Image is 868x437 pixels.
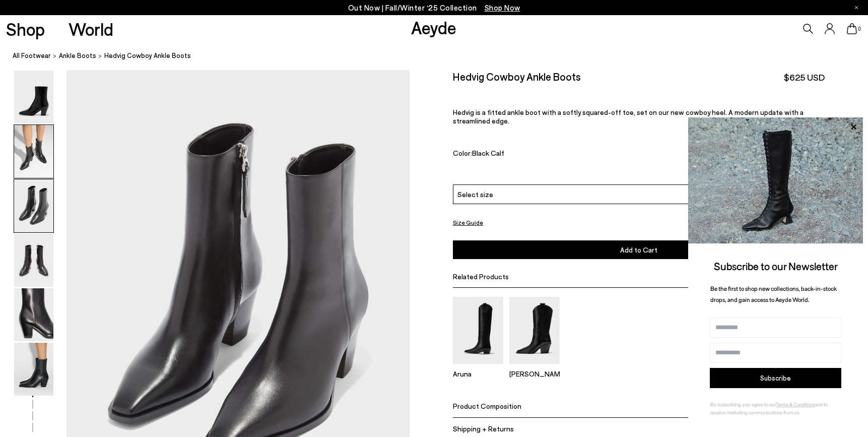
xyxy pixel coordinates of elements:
a: Aruna Leather Knee-High Cowboy Boots Aruna [453,357,503,378]
a: 0 [847,23,857,34]
img: Hedvig Cowboy Ankle Boots - Image 2 [14,125,53,178]
button: Subscribe [710,368,841,388]
a: Ariel Cowboy Boots [PERSON_NAME] [509,357,560,378]
p: [PERSON_NAME] [509,369,560,378]
nav: breadcrumb [13,42,868,70]
span: Select size [457,189,493,200]
span: $625 USD [784,71,825,84]
img: Aruna Leather Knee-High Cowboy Boots [453,297,503,364]
a: World [69,20,113,38]
button: Size Guide [453,216,483,228]
span: ankle boots [59,51,96,59]
p: Aruna [453,369,503,378]
span: Related Products [453,272,509,281]
img: Hedvig Cowboy Ankle Boots - Image 3 [14,179,53,232]
img: Hedvig Cowboy Ankle Boots - Image 4 [14,234,53,287]
span: Hedvig Cowboy Ankle Boots [104,50,191,61]
span: Product Composition [453,402,521,410]
span: Black Calf [472,149,504,157]
p: Out Now | Fall/Winter ‘25 Collection [348,2,520,14]
span: Navigate to /collections/new-in [485,3,520,12]
span: By subscribing, you agree to our [710,401,776,407]
span: Subscribe to our Newsletter [714,260,838,272]
h2: Hedvig Cowboy Ankle Boots [453,70,581,83]
span: Be the first to shop new collections, back-in-stock drops, and gain access to Aeyde World. [710,285,837,303]
span: Add to Cart [620,245,657,254]
span: 0 [857,26,862,32]
a: Terms & Conditions [776,401,815,407]
img: Hedvig Cowboy Ankle Boots - Image 6 [14,343,53,396]
img: Hedvig Cowboy Ankle Boots - Image 1 [14,71,53,123]
a: Shop [6,20,45,38]
button: Add to Cart [453,240,825,259]
p: Hedvig is a fitted ankle boot with a softly squared-off toe, set on our new cowboy heel. A modern... [453,108,825,125]
span: Shipping + Returns [453,424,514,433]
img: Hedvig Cowboy Ankle Boots - Image 5 [14,288,53,341]
a: All Footwear [13,50,51,61]
div: Color: [453,149,775,160]
img: Ariel Cowboy Boots [509,297,560,364]
a: Aeyde [411,17,456,38]
a: ankle boots [59,50,96,61]
img: 2a6287a1333c9a56320fd6e7b3c4a9a9.jpg [688,117,863,243]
